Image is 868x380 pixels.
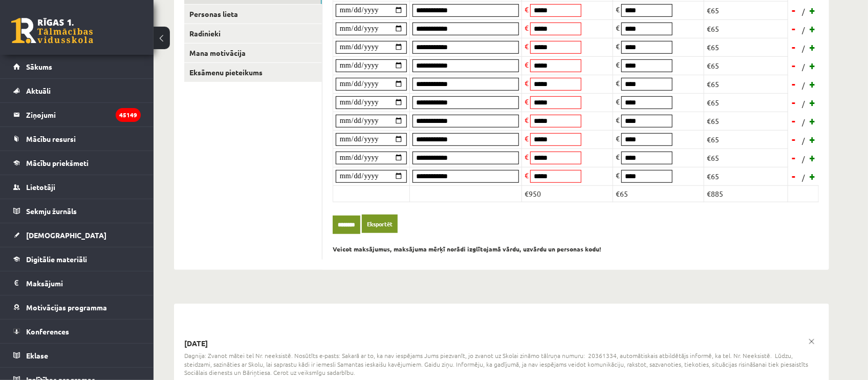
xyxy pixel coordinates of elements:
td: €65 [704,93,788,112]
span: € [616,60,620,69]
span: Sākums [26,62,52,71]
td: €65 [704,112,788,130]
a: + [808,132,818,147]
a: + [808,113,818,129]
a: Personas lieta [184,5,322,24]
span: / [801,43,806,54]
a: Sekmju žurnāls [13,199,141,223]
a: Eklase [13,344,141,367]
a: Motivācijas programma [13,295,141,319]
a: - [789,58,799,73]
a: Aktuāli [13,79,141,102]
span: € [525,23,529,32]
span: Aktuāli [26,86,51,95]
span: Eklase [26,351,48,360]
span: Motivācijas programma [26,303,107,312]
a: + [808,3,818,18]
a: - [789,113,799,129]
a: Ziņojumi45149 [13,103,141,126]
span: / [801,25,806,35]
a: + [808,21,818,36]
a: Sākums [13,55,141,78]
a: Radinieki [184,24,322,43]
span: € [525,60,529,69]
i: 45149 [116,108,141,122]
span: / [801,117,806,128]
span: / [801,172,806,183]
span: [DEMOGRAPHIC_DATA] [26,230,106,240]
span: € [616,23,620,32]
legend: Ziņojumi [26,103,141,126]
td: €65 [704,19,788,38]
span: € [616,97,620,106]
a: - [789,3,799,18]
a: Eksportēt [362,215,398,234]
span: € [525,5,529,14]
span: Mācību priekšmeti [26,158,89,167]
a: + [808,58,818,73]
span: / [801,135,806,146]
span: / [801,98,806,109]
b: Veicot maksājumus, maksājuma mērķī norādi izglītojamā vārdu, uzvārdu un personas kodu! [333,245,601,253]
span: Konferences [26,327,69,336]
span: / [801,61,806,72]
span: € [616,171,620,180]
a: + [808,39,818,55]
span: / [801,6,806,17]
a: Eksāmenu pieteikums [184,63,322,82]
a: Konferences [13,320,141,343]
td: €65 [704,38,788,56]
td: €65 [704,130,788,149]
td: €885 [704,185,788,202]
span: Digitālie materiāli [26,255,87,264]
span: € [616,115,620,124]
span: / [801,154,806,164]
td: €65 [704,1,788,19]
span: € [525,134,529,143]
span: € [616,134,620,143]
span: Lietotāji [26,182,55,192]
a: - [789,76,799,92]
a: Lietotāji [13,175,141,199]
a: - [789,21,799,36]
a: [DEMOGRAPHIC_DATA] [13,223,141,247]
a: - [789,150,799,165]
a: + [808,76,818,92]
span: € [616,78,620,88]
td: €65 [704,149,788,167]
a: Digitālie materiāli [13,247,141,271]
span: / [801,80,806,91]
a: - [789,132,799,147]
a: Rīgas 1. Tālmācības vidusskola [11,18,93,44]
a: + [808,150,818,165]
td: €65 [704,167,788,185]
td: €950 [522,185,613,202]
span: € [525,41,529,51]
a: Mana motivācija [184,44,322,62]
span: € [525,78,529,88]
span: € [616,152,620,161]
span: € [525,152,529,161]
td: €65 [704,56,788,75]
a: Mācību priekšmeti [13,151,141,175]
a: Mācību resursi [13,127,141,151]
span: € [616,5,620,14]
a: x [805,334,819,349]
a: - [789,95,799,110]
legend: Maksājumi [26,271,141,295]
a: - [789,39,799,55]
span: € [525,115,529,124]
span: € [525,97,529,106]
span: € [525,171,529,180]
span: Dagnija: Zvanot mātei tel Nr. neeksistē. Nosūtīts e-pasts: Sakarā ar to, ka nav iespējams Jums pi... [184,351,819,377]
a: + [808,95,818,110]
a: - [789,168,799,184]
span: € [616,41,620,51]
td: €65 [613,185,704,202]
td: €65 [704,75,788,93]
span: Sekmju žurnāls [26,206,77,216]
a: + [808,168,818,184]
a: Maksājumi [13,271,141,295]
p: [DATE] [184,339,819,349]
span: Mācību resursi [26,134,76,143]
